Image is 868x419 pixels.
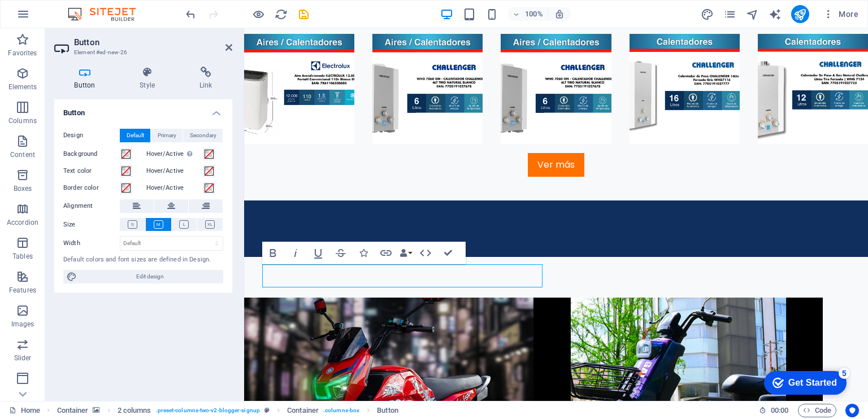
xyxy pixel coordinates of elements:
[65,7,150,21] img: Editor Logo
[525,7,543,21] h6: 100%
[118,404,151,417] span: Click to select. Double-click to edit
[80,270,220,283] span: Edit design
[120,67,180,90] h4: Style
[251,7,265,21] button: Click here to leave preview mode and continue editing
[6,6,89,29] div: Get Started 5 items remaining, 0% complete
[63,218,120,232] label: Size
[146,164,203,178] label: Hover/Active
[63,181,120,195] label: Border color
[793,8,806,21] i: Publish
[297,8,310,21] i: Save (Ctrl+S)
[179,67,232,90] h4: Link
[74,47,210,58] h3: Element #ed-new-26
[74,37,232,47] h2: Button
[63,199,120,213] label: Alignment
[287,404,319,417] span: Click to select. Double-click to edit
[779,406,780,414] span: :
[146,147,203,161] label: Hover/Active
[307,242,329,264] button: Underline (Ctrl+U)
[10,150,35,159] p: Content
[156,404,260,417] span: . preset-columns-two-v2-blogger-signup
[264,407,270,413] i: This element is a customizable preset
[120,129,150,142] button: Default
[9,286,36,295] p: Features
[57,404,398,417] nav: breadcrumb
[184,8,197,21] i: Undo: Add element (Ctrl+Z)
[81,2,92,14] div: 5
[297,7,310,21] button: save
[398,242,414,264] button: Data Bindings
[554,9,565,19] i: On resize automatically adjust zoom level to fit chosen device.
[701,7,714,21] button: design
[31,12,79,23] div: Get Started
[146,181,203,195] label: Hover/Active
[57,404,89,417] span: Click to select. Double-click to edit
[14,184,32,193] p: Boxes
[54,99,232,120] h4: Button
[275,8,288,21] i: Reload page
[184,7,197,21] button: undo
[158,129,176,142] span: Primary
[769,7,782,21] button: text_generator
[818,5,863,23] button: More
[63,147,120,161] label: Background
[12,252,33,261] p: Tables
[803,404,831,417] span: Code
[11,320,34,329] p: Images
[63,270,223,283] button: Edit design
[54,67,120,90] h4: Button
[746,8,759,21] i: Navigator
[746,7,759,21] button: navigator
[845,404,859,417] button: Usercentrics
[9,404,40,417] a: Click to cancel selection. Double-click to open Pages
[285,242,306,264] button: Italic (Ctrl+I)
[183,129,223,142] button: Secondary
[7,218,38,227] p: Accordion
[508,7,548,21] button: 100%
[63,240,120,246] label: Width
[375,242,397,264] button: Link
[823,8,858,20] span: More
[93,407,99,413] i: This element contains a background
[771,404,788,417] span: 00 00
[190,129,216,142] span: Secondary
[723,8,736,21] i: Pages (Ctrl+Alt+S)
[377,404,398,417] span: Click to select. Double-click to edit
[127,129,144,142] span: Default
[14,353,32,363] p: Slider
[8,82,37,91] p: Elements
[274,7,288,21] button: reload
[8,116,37,125] p: Columns
[323,404,359,417] span: . columns-box
[701,8,714,21] i: Design (Ctrl+Alt+Y)
[63,164,120,178] label: Text color
[330,242,351,264] button: Strikethrough
[437,242,459,264] button: Confirm (Ctrl+⏎)
[151,129,183,142] button: Primary
[723,7,737,21] button: pages
[415,242,436,264] button: HTML
[791,5,809,23] button: publish
[353,242,374,264] button: Icons
[8,49,37,58] p: Favorites
[798,404,836,417] button: Code
[759,404,789,417] h6: Session time
[262,242,284,264] button: Bold (Ctrl+B)
[63,255,223,265] div: Default colors and font sizes are defined in Design.
[63,129,120,142] label: Design
[769,8,782,21] i: AI Writer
